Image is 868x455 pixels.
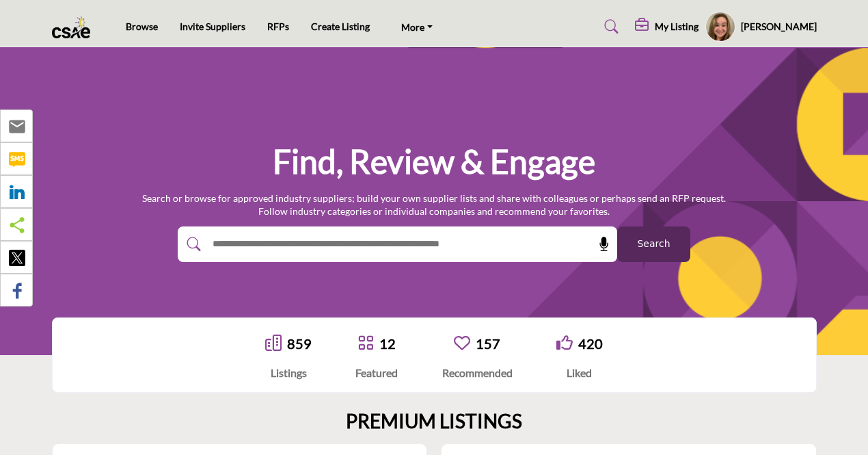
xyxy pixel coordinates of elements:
[617,226,690,262] button: Search
[273,140,595,183] h1: Find, Review & Engage
[454,335,470,353] a: Go to Recommended
[556,335,573,351] i: Go to Liked
[635,18,699,35] div: My Listing
[379,335,396,352] a: 12
[392,17,442,36] a: More
[265,365,312,381] div: Listings
[355,365,398,381] div: Featured
[311,21,370,32] a: Create Listing
[357,335,374,353] a: Go to Featured
[655,21,699,33] h5: My Listing
[287,335,312,352] a: 859
[741,20,817,34] h5: [PERSON_NAME]
[126,21,158,32] a: Browse
[142,192,726,218] p: Search or browse for approved industry suppliers; build your own supplier lists and share with co...
[705,12,735,42] button: Show hide supplier dropdown
[591,16,627,38] a: Search
[476,335,500,352] a: 157
[578,335,603,352] a: 420
[52,16,98,38] img: Site Logo
[637,237,670,251] span: Search
[346,410,522,433] h2: PREMIUM LISTINGS
[267,21,289,32] a: RFPs
[556,365,603,381] div: Liked
[180,21,245,32] a: Invite Suppliers
[442,365,513,381] div: Recommended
